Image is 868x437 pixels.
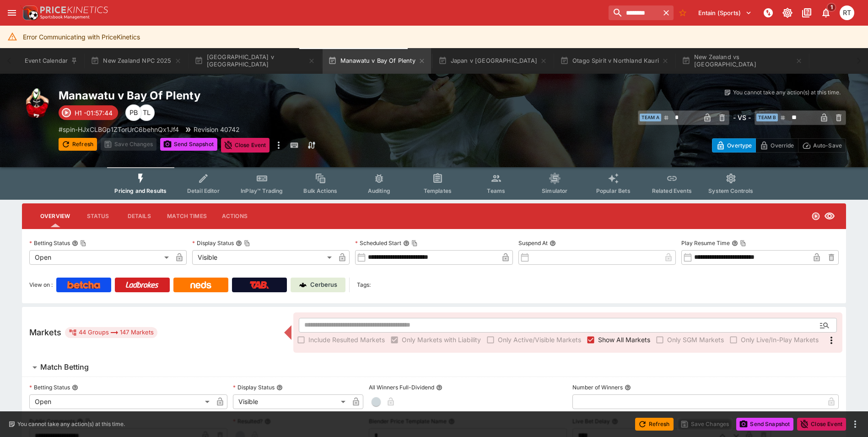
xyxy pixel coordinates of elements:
div: Error Communicating with PriceKinetics [23,28,140,45]
button: Number of Winners [625,384,631,391]
span: Pricing and Results [114,187,167,194]
p: Copy To Clipboard [59,125,179,134]
span: Popular Bets [596,187,631,194]
button: NOT Connected to PK [760,5,776,21]
button: Betting StatusCopy To Clipboard [72,240,78,246]
button: Refresh [59,138,97,151]
p: Overtype [727,141,752,150]
p: Auto-Save [813,141,842,150]
button: Japan v [GEOGRAPHIC_DATA] [433,48,553,74]
button: New Zealand NPC 2025 [85,48,187,74]
button: Display Status [276,384,283,391]
button: Overview [33,205,77,227]
span: Related Events [652,187,692,194]
button: Betting Status [72,384,78,391]
h2: Copy To Clipboard [59,88,453,103]
span: Detail Editor [187,187,220,194]
h5: Markets [29,327,61,338]
p: Suspend At [518,239,548,247]
button: Select Tenant [693,5,757,20]
p: Override [771,141,794,150]
button: Copy To Clipboard [740,240,746,246]
p: Betting Status [29,239,70,247]
div: Open [29,394,213,409]
p: Betting Status [29,383,70,391]
button: Copy To Clipboard [244,240,250,246]
div: Visible [192,250,335,265]
button: Auto-Save [798,138,846,153]
img: Ladbrokes [125,281,159,289]
button: Close Event [221,138,270,153]
p: You cannot take any action(s) at this time. [733,88,841,97]
button: Display StatusCopy To Clipboard [236,240,242,246]
button: Match Times [160,205,214,227]
span: Only Active/Visible Markets [498,335,581,344]
button: Play Resume TimeCopy To Clipboard [732,240,738,246]
p: Cerberus [310,280,337,290]
button: Toggle light/dark mode [779,5,796,21]
svg: Open [811,212,820,221]
span: Only Live/In-Play Markets [741,335,819,344]
button: Otago Spirit v Northland Kauri [555,48,674,74]
img: rugby_union.png [22,88,51,118]
svg: Visible [824,211,835,222]
button: Suspend At [550,240,556,246]
div: Richard Tatton [840,5,854,20]
p: All Winners Full-Dividend [369,383,434,391]
span: 1 [827,3,836,12]
button: open drawer [4,5,20,21]
button: No Bookmarks [675,5,690,20]
img: TabNZ [250,281,269,289]
button: Send Snapshot [736,418,793,431]
img: Sportsbook Management [40,15,90,19]
button: [GEOGRAPHIC_DATA] v [GEOGRAPHIC_DATA] [189,48,321,74]
p: Number of Winners [572,383,623,391]
button: Copy To Clipboard [80,240,86,246]
span: Bulk Actions [303,187,337,194]
button: Copy To Clipboard [411,240,418,246]
button: Override [755,138,798,153]
span: InPlay™ Trading [241,187,283,194]
span: Teams [487,187,505,194]
img: Neds [190,281,211,289]
button: Manawatu v Bay Of Plenty [323,48,431,74]
button: Send Snapshot [160,138,217,151]
button: Event Calendar [19,48,83,74]
h6: - VS - [733,113,751,122]
div: Peter Bishop [125,104,142,121]
button: Scheduled StartCopy To Clipboard [403,240,410,246]
img: PriceKinetics [40,6,108,13]
button: Close Event [797,418,846,431]
div: Trent Lewis [138,104,155,121]
span: Only SGM Markets [667,335,724,344]
span: Only Markets with Liability [402,335,481,344]
p: Revision 40742 [194,125,240,134]
span: Simulator [542,187,567,194]
button: Status [77,205,119,227]
p: Scheduled Start [355,239,401,247]
label: Tags: [357,278,371,292]
span: Show All Markets [598,335,650,344]
div: 44 Groups 147 Markets [69,327,154,338]
p: H1 -01:57:44 [75,108,113,118]
p: Play Resume Time [681,239,730,247]
button: Open [816,317,833,333]
img: PriceKinetics Logo [20,4,38,22]
span: Templates [424,187,452,194]
button: Notifications [818,5,834,21]
a: Cerberus [291,278,345,292]
span: Team B [756,114,778,121]
label: View on : [29,278,53,292]
p: You cannot take any action(s) at this time. [17,420,125,428]
button: Actions [214,205,255,227]
button: Match Betting [22,358,846,377]
span: System Controls [708,187,753,194]
button: Details [119,205,160,227]
span: Include Resulted Markets [308,335,385,344]
button: more [273,138,284,153]
p: Display Status [233,383,275,391]
button: more [850,419,861,430]
button: Richard Tatton [837,3,857,23]
div: Open [29,250,172,265]
span: Auditing [368,187,390,194]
